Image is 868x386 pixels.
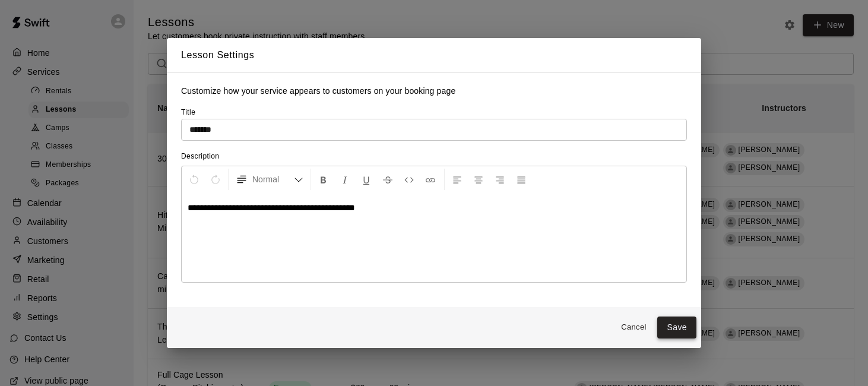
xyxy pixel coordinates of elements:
button: Left Align [447,169,467,190]
button: Formatting Options [231,169,308,190]
button: Cancel [614,318,652,337]
button: Format Bold [313,169,334,190]
button: Center Align [468,169,489,190]
p: Customize how your service appears to customers on your booking page [181,85,687,97]
button: Redo [205,169,226,190]
h2: Lesson Settings [167,38,701,72]
button: Insert Code [399,169,419,190]
button: Format Strikethrough [378,169,398,190]
button: Justify Align [511,169,531,190]
button: Save [657,317,696,338]
button: Right Align [490,169,510,190]
span: Normal [252,173,294,185]
button: Undo [184,169,204,190]
span: Description [181,152,219,160]
button: Format Underline [356,169,376,190]
button: Format Italics [335,169,355,190]
span: Title [181,108,195,116]
button: Insert Link [420,169,441,190]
